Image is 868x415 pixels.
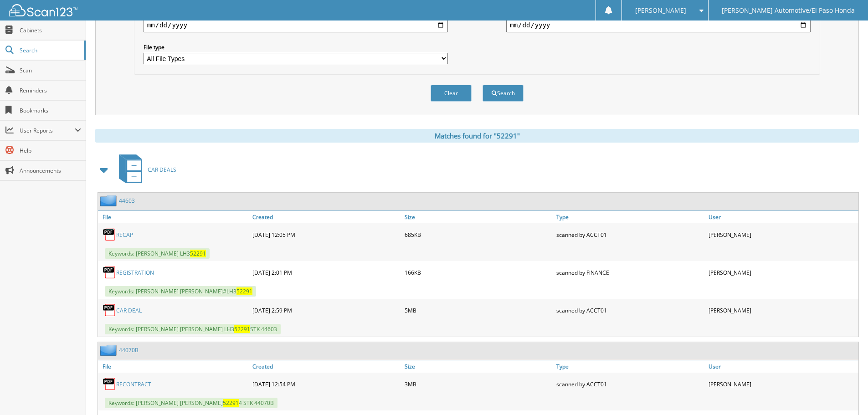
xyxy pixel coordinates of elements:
iframe: Chat Widget [822,371,868,415]
span: User Reports [20,127,75,134]
div: scanned by ACCT01 [554,375,706,393]
span: 52291 [190,250,206,257]
div: scanned by FINANCE [554,263,706,282]
div: [DATE] 12:05 PM [250,225,402,244]
img: PDF.png [103,228,116,241]
a: Type [554,211,706,223]
span: Cabinets [20,26,81,34]
a: Type [554,360,706,373]
a: 44070B [119,346,139,354]
a: RECONTRACT [116,380,151,388]
label: File type [144,43,448,51]
a: File [98,211,250,223]
a: 44603 [119,197,135,205]
a: Size [402,360,555,373]
img: PDF.png [103,303,116,317]
a: RECAP [116,231,133,239]
div: 3MB [402,375,555,393]
a: User [706,360,858,373]
span: [PERSON_NAME] [635,8,686,13]
div: 5MB [402,301,555,319]
img: folder2.png [100,344,119,356]
img: PDF.png [103,377,116,391]
span: 52291 [236,287,252,295]
div: [DATE] 12:54 PM [250,375,402,393]
div: [PERSON_NAME] [706,263,858,282]
input: start [144,18,448,32]
input: end [506,18,811,32]
img: PDF.png [103,266,116,279]
div: [PERSON_NAME] [706,375,858,393]
div: 685KB [402,225,555,244]
button: Search [483,85,524,102]
a: Size [402,211,555,223]
span: 52291 [223,399,239,407]
span: Search [20,46,80,54]
div: [PERSON_NAME] [706,301,858,319]
div: 166KB [402,263,555,282]
span: Reminders [20,87,81,94]
div: [DATE] 2:59 PM [250,301,402,319]
div: scanned by ACCT01 [554,301,706,319]
a: File [98,360,250,373]
img: folder2.png [100,195,119,206]
div: [DATE] 2:01 PM [250,263,402,282]
span: [PERSON_NAME] Automotive/El Paso Honda [722,8,855,13]
span: Keywords: [PERSON_NAME] LH3 [105,248,210,259]
span: Keywords: [PERSON_NAME] [PERSON_NAME] 4 STK 44070B [105,398,277,408]
a: Created [250,360,402,373]
a: REGISTRATION [116,269,154,277]
div: Matches found for "52291" [95,129,859,143]
a: CAR DEAL [116,307,142,314]
span: 52291 [234,325,250,333]
span: Announcements [20,167,81,174]
a: User [706,211,858,223]
span: Bookmarks [20,107,81,114]
a: CAR DEALS [113,152,176,188]
span: Help [20,147,81,154]
a: Created [250,211,402,223]
span: CAR DEALS [148,166,176,174]
div: [PERSON_NAME] [706,225,858,244]
span: Scan [20,67,81,74]
span: Keywords: [PERSON_NAME] [PERSON_NAME] LH3 STK 44603 [105,324,281,334]
button: Clear [431,85,472,102]
img: scan123-logo-white.svg [9,4,77,16]
span: Keywords: [PERSON_NAME] [PERSON_NAME]#LH3 [105,286,256,297]
div: scanned by ACCT01 [554,225,706,244]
